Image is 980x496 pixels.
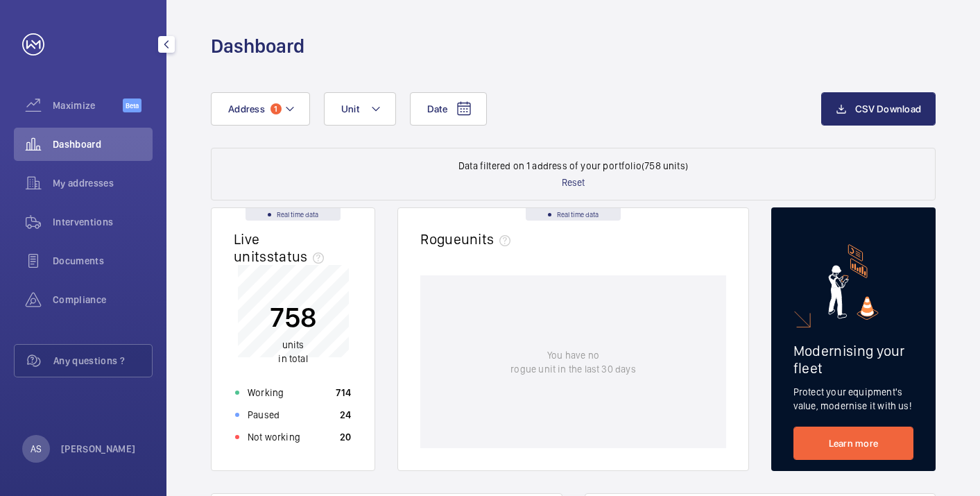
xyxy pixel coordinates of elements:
span: Interventions [53,215,153,229]
p: Protect your equipment's value, modernise it with us! [793,385,913,413]
span: status [267,248,330,265]
a: Learn more [793,427,913,460]
div: Real time data [246,208,341,221]
span: Dashboard [53,137,153,151]
p: You have no rogue unit in the last 30 days [510,348,635,376]
h1: Dashboard [211,33,304,59]
p: Data filtered on 1 address of your portfolio (758 units) [458,159,688,173]
p: 714 [336,386,351,400]
p: [PERSON_NAME] [61,442,136,456]
span: Maximize [53,99,123,112]
span: units [461,230,517,248]
span: Date [427,103,447,114]
p: Reset [562,176,585,189]
span: CSV Download [855,103,921,114]
span: units [282,339,304,350]
p: in total [270,338,317,366]
span: Compliance [53,293,153,307]
button: CSV Download [821,92,936,126]
div: Real time data [526,208,621,221]
p: Paused [248,408,280,422]
p: AS [31,442,42,456]
p: Working [248,386,284,400]
span: My addresses [53,176,153,190]
span: Documents [53,254,153,268]
img: marketing-card.svg [828,244,879,320]
span: Address [228,103,265,114]
button: Unit [324,92,396,126]
h2: Rogue [420,230,516,248]
span: Any questions ? [53,354,152,368]
h2: Live units [234,230,329,265]
p: 758 [270,300,317,334]
span: Unit [341,103,359,114]
p: 24 [340,408,352,422]
h2: Modernising your fleet [793,342,913,377]
button: Date [410,92,487,126]
span: Beta [123,99,141,112]
p: Not working [248,430,300,444]
button: Address1 [211,92,310,126]
span: 1 [270,103,282,114]
p: 20 [340,430,352,444]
